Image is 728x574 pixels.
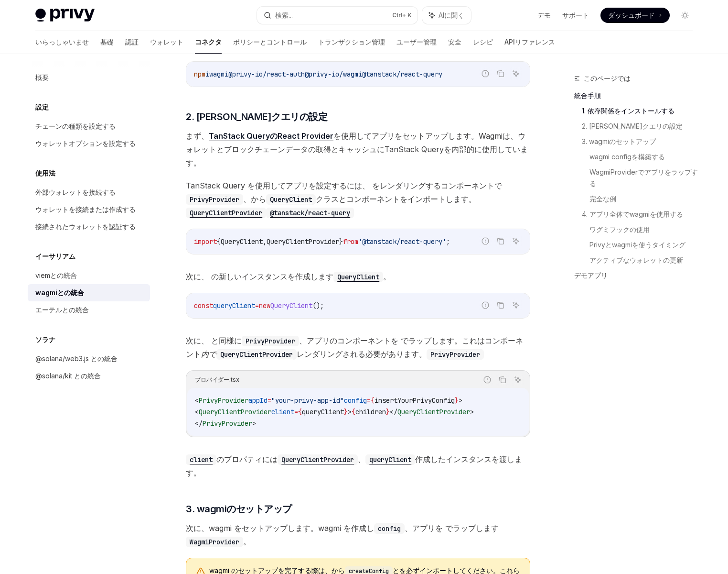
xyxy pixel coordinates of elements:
[195,419,203,428] span: </
[582,107,674,115] font: 1. 依存関係をインストールする
[194,301,213,310] span: const
[365,454,415,464] a: queryClient
[589,237,700,253] a: Privyとwagmiを使うタイミング
[35,222,136,231] font: 接続されたウォレットを認証する
[333,272,383,282] code: QueryClient
[479,67,492,80] button: 誤ったコードを報告する
[195,38,222,46] font: コネクタ
[510,67,522,80] button: AIに聞く
[589,225,650,233] font: ワグミフックの使用
[333,272,383,281] a: QueryClient
[589,153,665,161] font: wagmi configを構築する
[28,301,150,319] a: エーテルとの統合
[383,272,391,281] font: 。
[263,237,267,246] span: ,
[574,271,608,279] font: デモアプリ
[589,165,700,191] a: WagmiProviderでアプリをラップする
[199,408,271,416] span: QueryClientProvider
[271,408,294,416] span: client
[582,134,700,149] a: 3. wagmiのセットアップ
[243,537,251,546] font: 。
[186,537,243,547] code: WagmiProvider
[186,336,242,345] font: 次に、 と同様に
[470,408,474,416] span: >
[278,454,358,465] code: QueryClientProvider
[35,38,89,46] font: いらっしゃいませ
[396,38,437,46] font: ユーザー管理
[242,336,299,346] code: PrivyProvider
[419,349,427,359] font: 。
[216,349,297,359] a: QueryClientProvider
[582,207,700,222] a: 4. アプリ全体でwagmiを使用する
[266,208,354,217] a: @tanstack/react-query
[367,396,371,405] span: =
[216,349,297,360] code: QueryClientProvider
[150,31,183,54] a: ウォレット
[402,11,412,19] font: + K
[677,8,693,23] button: ダークモードを切り替える
[352,408,355,416] span: {
[28,267,150,284] a: viemとの統合
[228,70,305,78] span: @privy-io/react-auth
[201,349,216,359] font: 内で
[28,201,150,218] a: ウォレットを接続または作成する
[512,374,524,386] button: AIに聞く
[422,7,471,24] button: AIに聞く
[439,11,464,19] font: AIに聞く
[339,237,343,246] span: }
[35,103,49,111] font: 設定
[28,350,150,367] a: @solana/web3.js との統合
[473,38,493,46] font: レシピ
[574,268,700,283] a: デモアプリ
[589,222,700,237] a: ワグミフックの使用
[262,454,278,464] font: には
[479,299,492,311] button: 誤ったコードを報告する
[35,372,101,380] font: @solana/kit との統合
[584,74,631,82] font: このページでは
[608,11,655,19] font: ダッシュボード
[386,408,390,416] span: }
[150,38,183,46] font: ウォレット
[504,38,555,46] font: APIリファレンス
[318,38,385,46] font: トランザクション管理
[205,70,209,78] span: i
[589,253,700,268] a: アクティブなウォレットの更新
[255,301,259,310] span: =
[243,194,251,204] font: 、
[217,237,221,246] span: {
[582,122,683,130] font: 2. [PERSON_NAME]クエリの設定
[459,396,462,405] span: >
[35,122,116,130] font: チェーンの種類を設定する
[537,11,551,19] font: デモ
[504,31,555,54] a: APIリファレンス
[298,408,302,416] span: {
[125,38,139,46] font: 認証
[469,194,476,204] font: 。
[203,419,252,428] span: PrivyProvider
[28,184,150,201] a: 外部ウォレットを接続する
[343,237,358,246] span: from
[35,169,55,177] font: 使用法
[186,454,216,465] code: client
[28,118,150,135] a: チェーンの種類を設定する
[35,335,55,343] font: ソラナ
[448,31,461,54] a: 安全
[186,111,327,122] font: 2. [PERSON_NAME]クエリの設定
[589,241,685,249] font: Privyとwagmiを使うタイミング
[473,31,493,54] a: レシピ
[494,235,507,247] button: コードブロックの内容をコピーします
[318,31,385,54] a: トランザクション管理
[358,454,365,464] font: 、
[374,523,405,534] code: config
[589,256,683,264] font: アクティブなウォレットの更新
[268,396,271,405] span: =
[299,336,485,345] font: 、アプリのコンポーネントを でラップします。これは
[392,11,402,19] font: Ctrl
[275,11,293,19] font: 検索...
[589,195,616,203] font: 完全な例
[209,70,228,78] span: wagmi
[100,38,114,46] font: 基礎
[600,8,670,23] a: ダッシュボード
[186,131,528,167] font: を使用してアプリをセットアップします。Wagmiは、ウォレットとブロックチェーンデータの取得とキャッシュにTanStack Queryを内部的に使用しています。
[510,235,522,247] button: AIに聞く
